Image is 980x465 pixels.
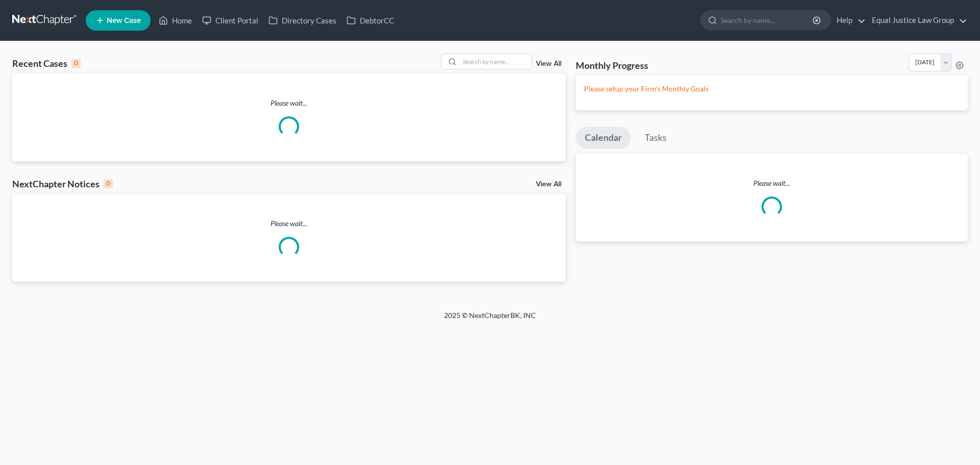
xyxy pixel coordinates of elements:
[341,11,399,30] a: DebtorCC
[460,54,531,69] input: Search by name...
[635,127,676,149] a: Tasks
[576,178,968,188] p: Please wait...
[584,84,960,94] p: Please setup your Firm's Monthly Goals
[12,98,566,108] p: Please wait...
[104,179,113,188] div: 0
[867,11,967,30] a: Equal Justice Law Group
[199,310,781,329] div: 2025 © NextChapterBK, INC
[12,178,113,190] div: NextChapter Notices
[12,57,81,69] div: Recent Cases
[71,59,81,68] div: 0
[576,59,648,71] h3: Monthly Progress
[154,11,197,30] a: Home
[831,11,866,30] a: Help
[263,11,341,30] a: Directory Cases
[12,218,566,229] p: Please wait...
[107,17,141,25] span: New Case
[576,127,631,149] a: Calendar
[721,11,814,30] input: Search by name...
[536,60,561,67] a: View All
[197,11,263,30] a: Client Portal
[536,181,561,188] a: View All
